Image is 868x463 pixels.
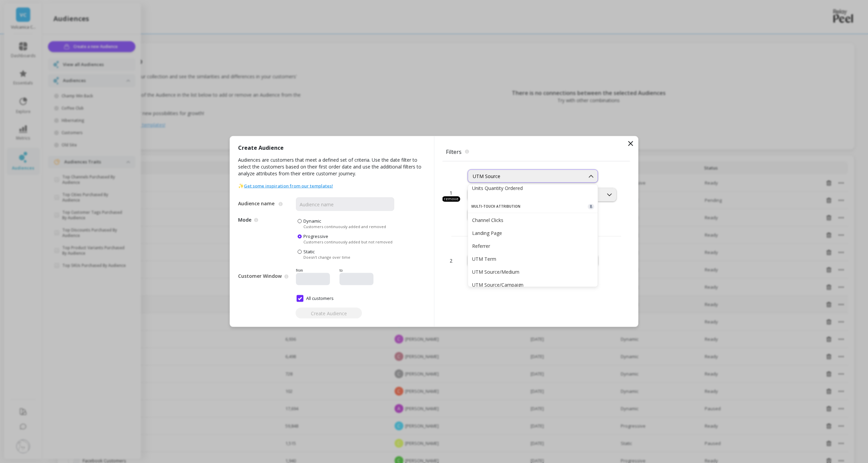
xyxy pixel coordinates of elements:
span: Filters [443,144,630,159]
span: 2 [450,257,452,264]
span: ✨ [238,182,333,189]
span: Progressive [303,233,328,239]
span: Static [303,249,315,255]
p: to [339,268,378,273]
span: Customers continuously added and removed [303,224,386,229]
span: 1 [450,189,452,196]
span: Multi-Touch Attribution [471,204,520,209]
div: Landing Page [472,230,594,236]
span: Mode [238,218,296,260]
span: Create Audience [238,144,284,157]
a: Get some inspiration from our templates! [244,183,333,189]
span: All customers [297,295,334,302]
label: Audience name [238,200,276,207]
div: UTM Source/Campaign [472,282,594,288]
span: Dynamic [303,218,321,224]
div: Referrer [472,243,594,249]
div: remove [442,196,460,202]
div: UTM Source [473,173,580,179]
p: from [296,268,337,273]
span: 8 [588,204,594,209]
span: Audiences are customers that meet a defined set of criteria. Use the date filter to select the cu... [238,157,426,182]
div: Channel Clicks [472,217,594,223]
div: UTM Term [472,256,594,262]
span: Doesn't change over time [303,255,350,260]
span: Customers continuously added but not removed [303,239,393,244]
label: Customer Window [238,272,282,279]
input: Audience name [296,197,394,211]
div: UTM Source/Medium [472,269,594,275]
div: Units Quantity Ordered [472,185,594,191]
